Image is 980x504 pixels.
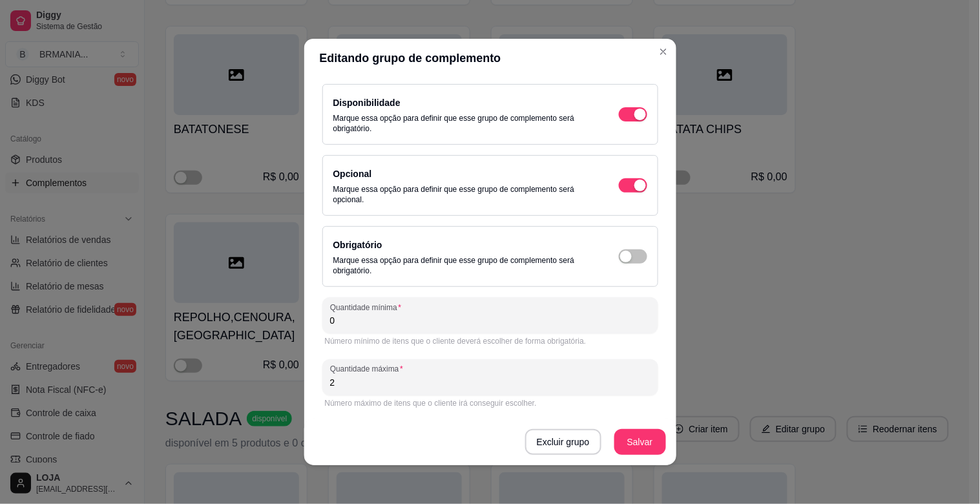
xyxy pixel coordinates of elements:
[653,41,674,62] button: Close
[330,302,406,313] label: Quantidade mínima
[333,240,382,250] label: Obrigatório
[525,429,601,455] button: Excluir grupo
[614,429,666,455] button: Salvar
[325,336,656,346] div: Número mínimo de itens que o cliente deverá escolher de forma obrigatória.
[333,255,593,276] p: Marque essa opção para definir que esse grupo de complemento será obrigatório.
[325,398,656,408] div: Número máximo de itens que o cliente irá conseguir escolher.
[330,376,651,389] input: Quantidade máxima
[333,113,593,134] p: Marque essa opção para definir que esse grupo de complemento será obrigatório.
[330,314,651,327] input: Quantidade mínima
[333,184,593,205] p: Marque essa opção para definir que esse grupo de complemento será opcional.
[333,98,401,108] label: Disponibilidade
[333,169,372,179] label: Opcional
[304,39,676,78] header: Editando grupo de complemento
[330,364,408,375] label: Quantidade máxima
